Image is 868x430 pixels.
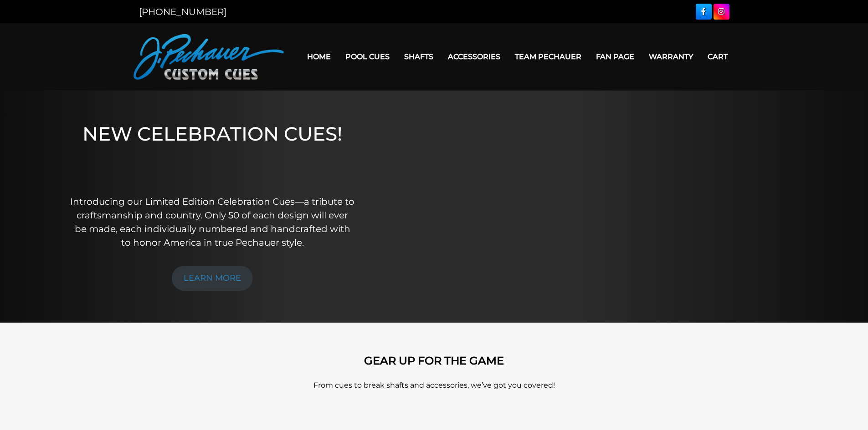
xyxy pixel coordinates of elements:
a: Cart [700,45,735,68]
img: Pechauer Custom Cues [134,34,284,80]
h1: NEW CELEBRATION CUES! [70,122,355,182]
a: Fan Page [589,45,642,68]
p: Introducing our Limited Edition Celebration Cues—a tribute to craftsmanship and country. Only 50 ... [70,195,355,249]
a: Warranty [642,45,700,68]
a: LEARN MORE [172,266,253,291]
a: Shafts [397,45,441,68]
p: From cues to break shafts and accessories, we’ve got you covered! [175,380,694,391]
a: Accessories [441,45,508,68]
a: [PHONE_NUMBER] [139,6,226,17]
a: Team Pechauer [508,45,589,68]
strong: GEAR UP FOR THE GAME [364,354,504,367]
a: Home [300,45,338,68]
a: Pool Cues [338,45,397,68]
